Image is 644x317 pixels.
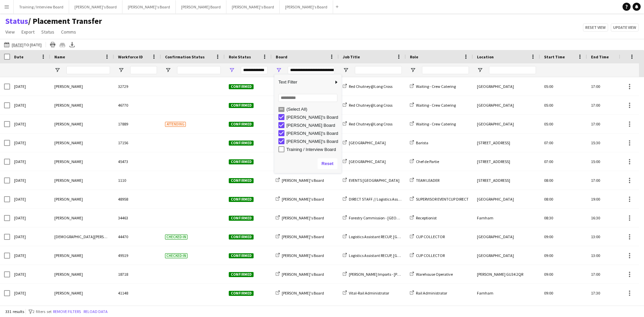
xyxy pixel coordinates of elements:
div: [STREET_ADDRESS] [473,134,540,152]
div: 08:30 [540,209,587,227]
span: Role Status [229,54,251,59]
span: Confirmed [229,159,254,164]
a: [PERSON_NAME]'s Board [276,272,324,277]
button: Open Filter Menu [410,67,416,73]
span: [PERSON_NAME]'s Board [282,197,324,202]
div: 19:00 [587,190,634,208]
a: Barista [410,140,428,145]
span: [PERSON_NAME]'s Board [282,253,324,258]
span: [PERSON_NAME]'s Board [282,215,324,220]
span: CUP COLLECTOR [416,253,445,258]
a: Logistics Assistant RECUP, [GEOGRAPHIC_DATA], WA12 0HQ [343,234,449,239]
span: EVENTS [GEOGRAPHIC_DATA] [349,178,399,183]
span: Comms [61,29,76,35]
span: SUPERVISOR EVENTCUP DIRECT [416,197,469,202]
div: [DATE] [10,152,50,171]
span: Waiting - Crew Catering [416,121,456,126]
button: Remove filters [52,308,82,315]
div: [DATE] [10,265,50,283]
div: [GEOGRAPHIC_DATA] [473,77,540,96]
button: [DATE]to [DATE] [3,41,43,49]
span: Confirmed [229,122,254,127]
span: Confirmed [229,197,254,202]
div: [PERSON_NAME] Board [286,123,339,128]
span: Warehouse Operative [416,272,453,277]
a: Red Chutney@Long Cross [343,103,392,108]
div: 15:00 [587,152,634,171]
span: Attending [165,122,186,127]
a: Export [19,28,37,36]
span: View [5,29,15,35]
div: 48958 [114,190,161,208]
div: 09:00 [540,284,587,302]
div: [DATE] [10,115,50,133]
app-action-btn: Print [49,41,57,49]
div: [PERSON_NAME]'s Board [286,139,339,144]
a: DIRECT STAFF // Logistics Assistant RECUP, [GEOGRAPHIC_DATA], WA12 0HQ [343,197,477,202]
input: Workforce ID Filter Input [130,66,157,74]
span: [PERSON_NAME]'s Board [282,234,324,239]
button: Open Filter Menu [343,67,349,73]
div: 09:00 [540,265,587,283]
div: 17:00 [587,115,634,133]
span: Chef de Partie [416,159,439,164]
div: Column Filter [274,74,341,173]
button: Training / Interview Board [14,0,69,13]
a: Receptionist [410,215,437,220]
span: [GEOGRAPHIC_DATA] [349,159,386,164]
span: Confirmed [229,272,254,277]
span: Waiting - Crew Catering [416,103,456,108]
span: [PERSON_NAME]'s Board [282,178,324,183]
a: CUP COLLECTOR [410,234,445,239]
div: [DATE] [10,209,50,227]
a: Chef de Partie [410,159,439,164]
a: [PERSON_NAME]'s Board [276,290,324,296]
span: Start Time [544,54,565,59]
div: [DATE] [10,284,50,302]
span: Status [41,29,54,35]
span: Export [21,29,35,35]
button: [PERSON_NAME]'s Board [122,0,176,13]
div: 17:30 [587,284,634,302]
div: 45473 [114,152,161,171]
div: 08:00 [540,190,587,208]
button: [PERSON_NAME]'s Board [69,0,122,13]
div: [STREET_ADDRESS] [473,152,540,171]
input: Job Title Filter Input [355,66,402,74]
span: Red Chutney@Long Cross [349,103,392,108]
span: [PERSON_NAME] [54,272,83,277]
div: [PERSON_NAME]'s Board [286,131,339,136]
span: Confirmed [229,216,254,221]
div: (Select All) [286,107,339,112]
span: Barista [416,140,428,145]
button: Open Filter Menu [165,67,171,73]
span: Checked-in [165,253,187,258]
a: [PERSON_NAME]'s Board [276,197,324,202]
span: Confirmed [229,253,254,258]
div: [DATE] [10,190,50,208]
span: Confirmed [229,84,254,89]
div: 17:00 [587,171,634,190]
div: 17:00 [587,265,634,283]
div: Farnham [473,284,540,302]
span: Rail Administrator [416,290,447,296]
span: Confirmed [229,234,254,240]
div: 34463 [114,209,161,227]
span: Red Chutney@Long Cross [349,84,392,89]
span: [PERSON_NAME] [54,290,83,296]
span: CUP COLLECTOR [416,234,445,239]
div: 07:00 [540,134,587,152]
span: Board [276,54,287,59]
span: [PERSON_NAME]'s Board [282,272,324,277]
span: Workforce ID [118,54,143,59]
div: [DATE] [10,171,50,190]
a: [PERSON_NAME]'s Board [276,178,324,183]
div: [DATE] [10,77,50,96]
span: Role [410,54,418,59]
div: 17156 [114,134,161,152]
button: Reset view [583,23,608,32]
app-action-btn: Crew files as ZIP [58,41,66,49]
div: [DATE] [10,96,50,114]
app-action-btn: Export XLSX [68,41,76,49]
button: [PERSON_NAME] Board [176,0,226,13]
